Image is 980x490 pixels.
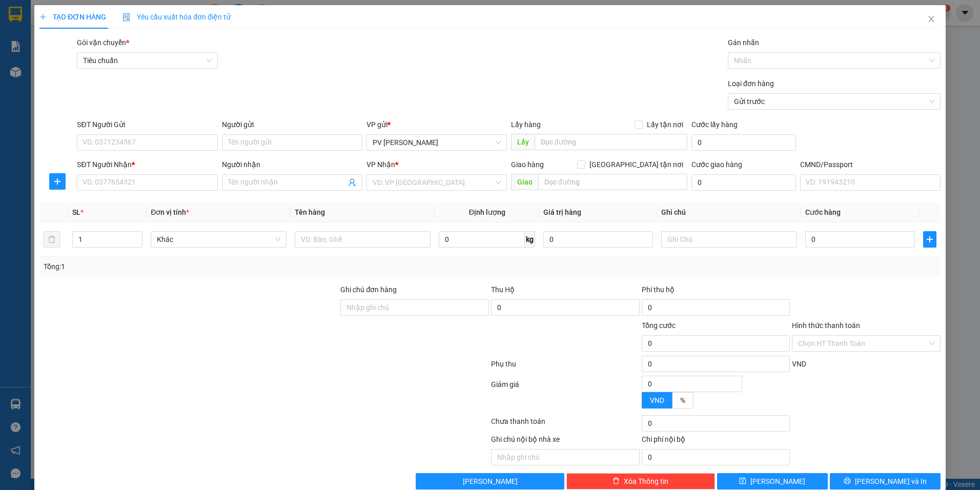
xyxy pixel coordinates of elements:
span: Gửi trước [734,94,934,109]
span: Khác [157,232,280,247]
input: Ghi chú đơn hàng [340,299,489,316]
span: plus [924,235,936,243]
span: plus [39,13,47,21]
span: save [739,477,746,485]
div: Người nhận [221,159,362,170]
button: plus [923,231,936,248]
span: Tên hàng [295,208,325,216]
span: Lấy tận nơi [643,119,687,130]
span: Yêu cầu xuất hóa đơn điện tử [122,13,231,21]
span: [PERSON_NAME] và In [855,476,927,487]
span: Thu Hộ [491,285,515,294]
span: Lấy [511,134,535,150]
span: [GEOGRAPHIC_DATA] tận nơi [585,159,687,170]
div: Phí thu hộ [642,284,790,299]
input: Cước lấy hàng [691,134,796,151]
span: [PERSON_NAME] [463,476,518,487]
span: VND [650,396,664,404]
span: Lấy hàng [511,120,541,129]
label: Cước lấy hàng [691,120,738,129]
div: Tổng: 1 [44,261,378,272]
span: SL [72,208,80,216]
input: 0 [543,231,653,248]
input: Dọc đường [538,174,688,190]
span: Giao hàng [511,160,544,169]
img: icon [122,13,131,22]
input: Cước giao hàng [691,174,796,191]
span: Gói vận chuyển [77,38,129,47]
button: plus [49,173,66,190]
label: Gán nhãn [728,38,759,47]
span: user-add [348,178,356,187]
input: Ghi Chú [661,231,797,248]
label: Ghi chú đơn hàng [340,285,397,294]
div: Ghi chú nội bộ nhà xe [491,434,640,449]
span: Giá trị hàng [543,208,581,216]
span: VND [792,360,806,368]
button: save[PERSON_NAME] [717,473,828,489]
span: Tiêu chuẩn [83,53,211,68]
th: Ghi chú [657,202,801,222]
span: close [927,15,935,23]
span: PV Nam Đong [373,135,501,150]
div: Phụ thu [490,358,641,376]
label: Loại đơn hàng [728,79,774,88]
div: Giảm giá [490,379,641,413]
button: [PERSON_NAME] [416,473,564,489]
span: Đơn vị tính [151,208,189,216]
span: plus [50,177,65,186]
div: SĐT Người Gửi [77,119,217,130]
span: kg [525,231,535,248]
label: Hình thức thanh toán [792,321,860,330]
div: Chi phí nội bộ [642,434,790,449]
span: TẠO ĐƠN HÀNG [39,13,106,21]
span: VP Nhận [366,160,395,169]
button: deleteXóa Thông tin [566,473,715,489]
button: delete [44,231,60,248]
div: SĐT Người Nhận [77,159,217,170]
span: Giao [511,174,538,190]
div: VP gửi [366,119,507,130]
span: Cước hàng [805,208,841,216]
span: printer [844,477,851,485]
span: Định lượng [469,208,505,216]
div: Chưa thanh toán [490,416,641,434]
span: Xóa Thông tin [624,476,668,487]
input: Dọc đường [535,134,688,150]
label: Cước giao hàng [691,160,742,169]
span: Tổng cước [642,321,676,330]
div: CMND/Passport [800,159,941,170]
span: delete [612,477,620,485]
button: Close [917,5,946,34]
span: % [680,396,685,404]
div: Người gửi [221,119,362,130]
input: VD: Bàn, Ghế [295,231,431,248]
span: [PERSON_NAME] [750,476,805,487]
input: Nhập ghi chú [491,449,640,465]
button: printer[PERSON_NAME] và In [830,473,941,489]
